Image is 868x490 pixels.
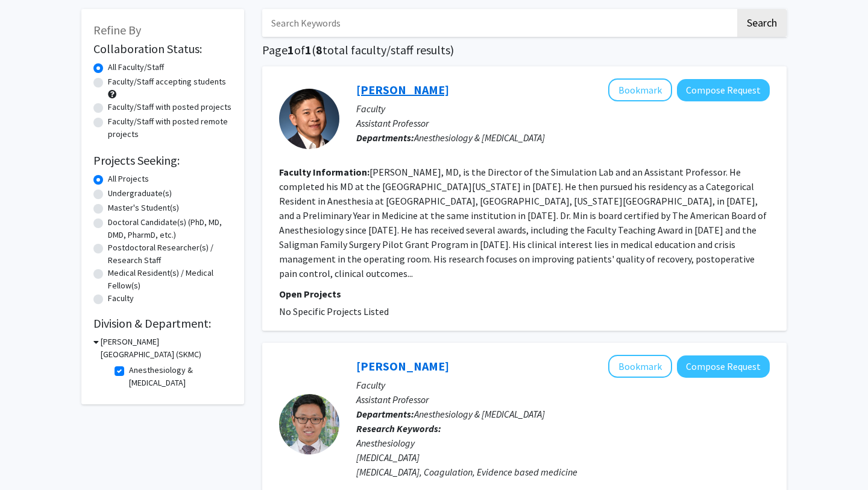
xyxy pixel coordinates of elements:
span: Refine By [93,22,141,37]
label: Faculty [108,292,134,305]
label: Doctoral Candidate(s) (PhD, MD, DMD, PharmD, etc.) [108,216,232,241]
b: Faculty Information: [279,166,370,178]
label: Undergraduate(s) [108,187,172,200]
span: Anesthesiology & [MEDICAL_DATA] [414,132,545,144]
h2: Division & Department: [93,316,232,331]
h2: Collaboration Status: [93,42,232,56]
label: Faculty/Staff with posted remote projects [108,115,232,141]
b: Departments: [356,132,414,144]
label: Master's Student(s) [108,202,179,214]
h1: Page of ( total faculty/staff results) [262,43,787,57]
button: Add Kevin Min to Bookmarks [608,78,672,101]
p: Faculty [356,378,770,392]
span: 1 [305,42,312,57]
input: Search Keywords [262,9,735,37]
label: Faculty/Staff accepting students [108,75,226,88]
div: Anesthesiology [MEDICAL_DATA] [MEDICAL_DATA], Coagulation, Evidence based medicine [356,436,770,479]
a: [PERSON_NAME] [356,82,449,97]
span: 1 [288,42,294,57]
span: Anesthesiology & [MEDICAL_DATA] [414,408,545,420]
iframe: Chat [9,436,51,481]
button: Search [737,9,787,37]
label: Postdoctoral Researcher(s) / Research Staff [108,241,232,267]
label: Medical Resident(s) / Medical Fellow(s) [108,267,232,292]
label: Faculty/Staff with posted projects [108,101,231,113]
button: Compose Request to Kevin Min [677,79,770,101]
p: Open Projects [279,287,770,301]
button: Compose Request to Uzung Yoon [677,355,770,378]
label: All Projects [108,173,149,185]
button: Add Uzung Yoon to Bookmarks [608,355,672,378]
span: 8 [316,42,322,57]
h3: [PERSON_NAME][GEOGRAPHIC_DATA] (SKMC) [101,336,232,361]
label: All Faculty/Staff [108,61,164,74]
p: Faculty [356,101,770,116]
p: Assistant Professor [356,116,770,130]
b: Departments: [356,408,414,420]
span: No Specific Projects Listed [279,305,389,317]
fg-read-more: [PERSON_NAME], MD, is the Director of the Simulation Lab and an Assistant Professor. He completed... [279,166,767,279]
h2: Projects Seeking: [93,153,232,168]
b: Research Keywords: [356,422,441,434]
p: Assistant Professor [356,392,770,407]
label: Anesthesiology & [MEDICAL_DATA] [129,364,229,389]
a: [PERSON_NAME] [356,358,449,374]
